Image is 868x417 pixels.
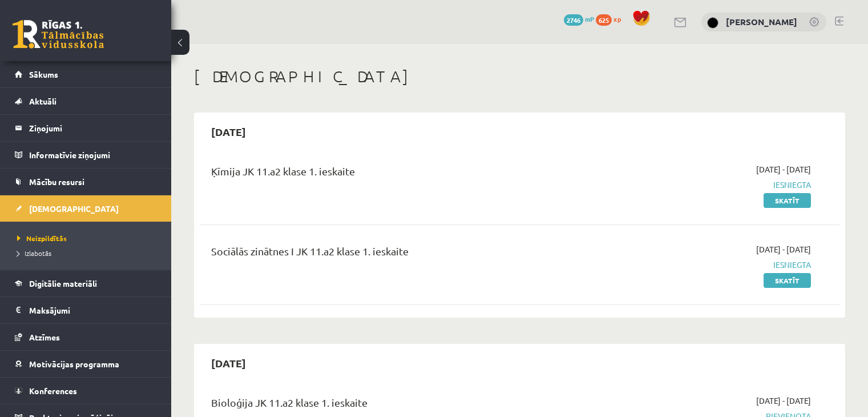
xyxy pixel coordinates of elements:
span: [DATE] - [DATE] [756,243,811,255]
span: 2746 [564,14,583,26]
span: Konferences [29,386,77,396]
span: Aktuāli [29,96,56,106]
a: [DEMOGRAPHIC_DATA] [15,195,157,222]
legend: Ziņojumi [29,115,157,141]
span: 625 [596,14,612,26]
span: Neizpildītās [17,234,67,243]
span: Iesniegta [623,179,811,191]
span: Sākums [29,69,58,79]
a: Konferences [15,378,157,404]
span: [DATE] - [DATE] [756,163,811,175]
a: Skatīt [764,193,811,208]
span: Izlabotās [17,248,51,258]
legend: Informatīvie ziņojumi [29,142,157,168]
h2: [DATE] [200,118,257,145]
a: Rīgas 1. Tālmācības vidusskola [13,20,104,49]
span: Digitālie materiāli [29,278,97,288]
a: Izlabotās [17,248,160,258]
a: Sākums [15,61,157,87]
a: Skatīt [764,273,811,288]
a: Motivācijas programma [15,351,157,377]
span: [DATE] - [DATE] [756,395,811,407]
a: Mācību resursi [15,169,157,195]
span: xp [613,14,621,23]
div: Sociālās zinātnes I JK 11.a2 klase 1. ieskaite [211,243,605,264]
span: Motivācijas programma [29,359,119,369]
a: Aktuāli [15,88,157,114]
legend: Maksājumi [29,297,157,323]
a: 625 xp [596,14,627,23]
h2: [DATE] [200,350,257,376]
a: Neizpildītās [17,233,160,243]
a: [PERSON_NAME] [726,16,797,27]
a: Atzīmes [15,324,157,350]
span: mP [585,14,594,23]
a: 2746 mP [564,14,594,23]
div: Bioloģija JK 11.a2 klase 1. ieskaite [211,395,605,416]
h1: [DEMOGRAPHIC_DATA] [194,67,845,86]
span: Iesniegta [623,259,811,271]
span: [DEMOGRAPHIC_DATA] [29,203,119,214]
a: Ziņojumi [15,115,157,141]
span: Atzīmes [29,332,60,342]
a: Maksājumi [15,297,157,323]
img: Paula Mūrniece [707,17,718,29]
a: Informatīvie ziņojumi [15,142,157,168]
a: Digitālie materiāli [15,270,157,296]
span: Mācību resursi [29,177,84,187]
div: Ķīmija JK 11.a2 klase 1. ieskaite [211,163,605,185]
